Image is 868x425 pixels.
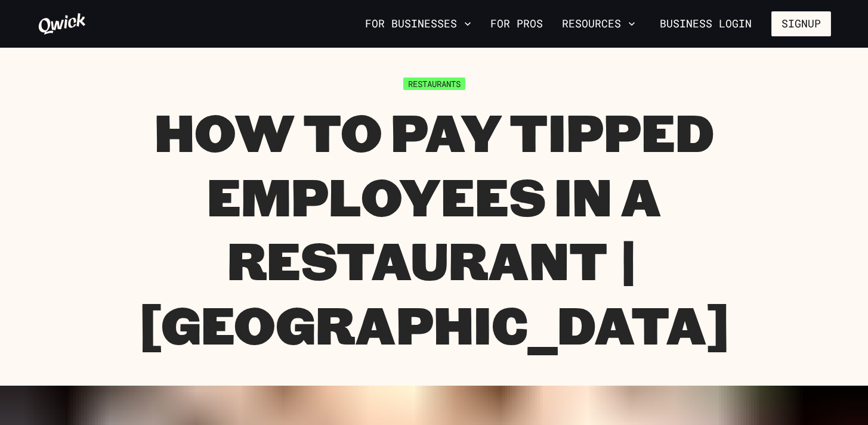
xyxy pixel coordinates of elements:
[650,11,762,36] a: Business Login
[360,14,476,34] button: For Businesses
[557,14,640,34] button: Resources
[403,77,465,90] span: Restaurants
[486,14,548,34] a: For Pros
[771,11,831,36] button: Signup
[38,100,831,356] h1: How To Pay Tipped Employees In a Restaurant | [GEOGRAPHIC_DATA]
